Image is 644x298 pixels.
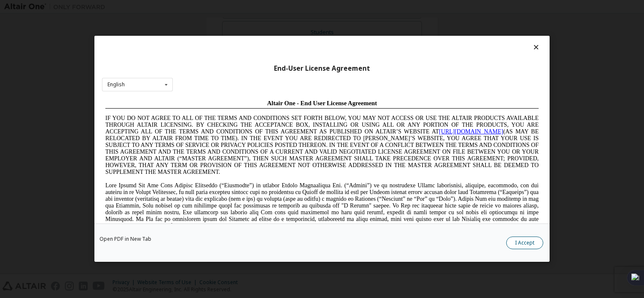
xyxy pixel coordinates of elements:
[99,237,151,242] a: Open PDF in New Tab
[3,19,437,79] span: IF YOU DO NOT AGREE TO ALL OF THE TERMS AND CONDITIONS SET FORTH BELOW, YOU MAY NOT ACCESS OR USE...
[165,3,275,10] span: Altair One - End User License Agreement
[107,82,125,87] div: English
[3,86,437,146] span: Lore Ipsumd Sit Ame Cons Adipisc Elitseddo (“Eiusmodte”) in utlabor Etdolo Magnaaliqua Eni. (“Adm...
[506,237,543,250] button: I Accept
[102,64,542,73] div: End-User License Agreement
[337,32,401,38] a: [URL][DOMAIN_NAME]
